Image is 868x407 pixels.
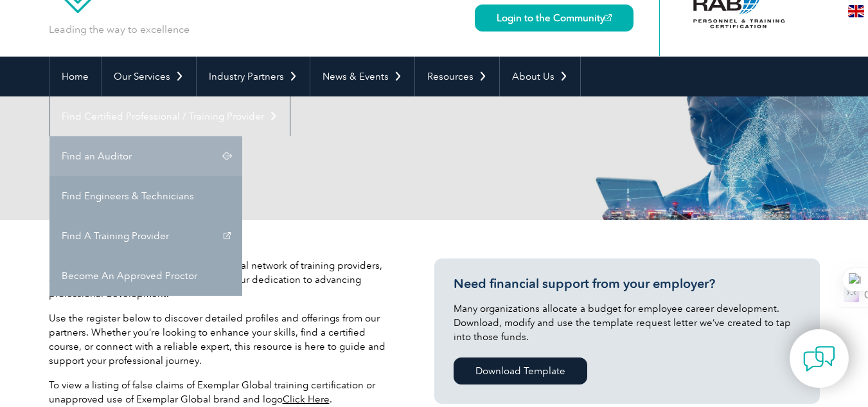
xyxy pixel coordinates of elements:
[49,256,242,296] a: Become An Approved Proctor
[49,96,290,136] a: Find Certified Professional / Training Provider
[49,176,242,216] a: Find Engineers & Technicians
[475,5,633,32] a: Login to the Community
[49,216,242,256] a: Find A Training Provider
[454,302,801,344] p: Many organizations allocate a budget for employee career development. Download, modify and use th...
[500,57,580,96] a: About Us
[102,57,196,96] a: Our Services
[49,148,589,168] h2: Client Register
[49,136,242,176] a: Find an Auditor
[803,343,835,375] img: contact-chat.png
[454,276,801,292] h3: Need financial support from your employer?
[49,57,101,96] a: Home
[415,57,499,96] a: Resources
[454,357,587,384] a: Download Template
[848,5,864,17] img: en
[310,57,414,96] a: News & Events
[605,14,612,21] img: open_square.png
[197,57,310,96] a: Industry Partners
[49,311,396,368] p: Use the register below to discover detailed profiles and offerings from our partners. Whether you...
[49,23,190,37] p: Leading the way to excellence
[283,393,330,405] a: Click Here
[49,258,396,301] p: Exemplar Global proudly works with a global network of training providers, consultants, and organ...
